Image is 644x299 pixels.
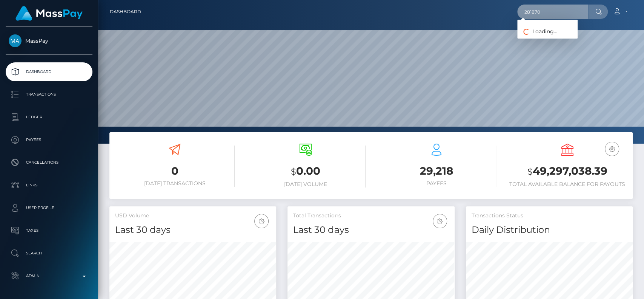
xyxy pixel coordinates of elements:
[293,223,449,237] h4: Last 30 days
[6,266,92,285] a: Admin
[293,212,449,220] h5: Total Transactions
[9,225,89,236] p: Taxes
[6,130,92,149] a: Payees
[6,85,92,104] a: Transactions
[527,166,533,177] small: $
[291,166,296,177] small: $
[110,4,141,20] a: Dashboard
[9,89,89,100] p: Transactions
[377,164,496,178] h3: 29,218
[246,181,366,187] h6: [DATE] Volume
[115,180,235,187] h6: [DATE] Transactions
[115,223,271,237] h4: Last 30 days
[6,62,92,81] a: Dashboard
[472,223,627,237] h4: Daily Distribution
[9,270,89,282] p: Admin
[115,164,235,178] h3: 0
[472,212,627,220] h5: Transactions Status
[507,164,627,179] h3: 49,297,038.39
[6,221,92,240] a: Taxes
[9,112,89,123] p: Ledger
[9,180,89,191] p: Links
[6,198,92,217] a: User Profile
[6,153,92,172] a: Cancellations
[9,202,89,214] p: User Profile
[6,37,92,44] span: MassPay
[6,176,92,195] a: Links
[517,28,557,35] span: Loading...
[115,212,271,220] h5: USD Volume
[6,244,92,263] a: Search
[377,180,496,187] h6: Payees
[9,134,89,146] p: Payees
[9,248,89,259] p: Search
[9,157,89,168] p: Cancellations
[6,108,92,127] a: Ledger
[9,34,22,47] img: MassPay
[9,66,89,77] p: Dashboard
[15,6,83,21] img: MassPay Logo
[246,164,366,179] h3: 0.00
[507,181,627,187] h6: Total Available Balance for Payouts
[517,5,588,19] input: Search...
